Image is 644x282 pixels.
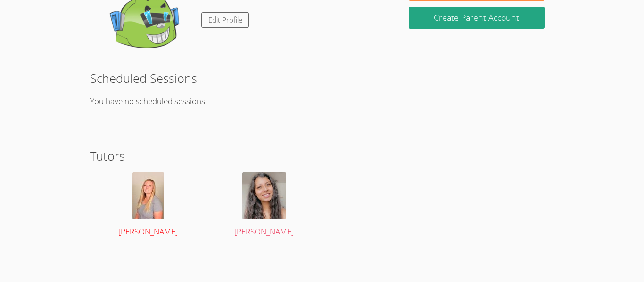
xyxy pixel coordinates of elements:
span: [PERSON_NAME] [118,226,178,237]
img: avatar.png [132,172,164,219]
span: [PERSON_NAME] [234,226,294,237]
a: [PERSON_NAME] [215,172,313,239]
h2: Scheduled Sessions [90,69,554,87]
p: You have no scheduled sessions [90,95,554,108]
a: Edit Profile [201,12,249,28]
button: Create Parent Account [409,7,545,29]
img: IMG_2840.jpeg [242,172,286,219]
h2: Tutors [90,147,554,165]
a: [PERSON_NAME] [99,172,197,239]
